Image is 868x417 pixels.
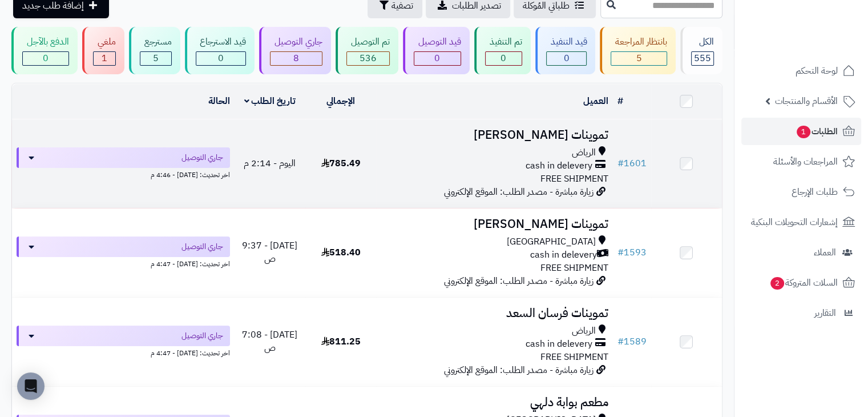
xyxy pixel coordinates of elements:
span: جاري التوصيل [181,241,223,252]
div: ملغي [93,35,116,49]
div: 0 [547,52,587,65]
a: الإجمالي [326,94,355,108]
span: cash in delevery [526,159,592,173]
span: اليوم - 2:14 م [244,157,296,170]
a: # [617,94,623,108]
span: زيارة مباشرة - مصدر الطلب: الموقع الإلكتروني [444,363,594,377]
span: cash in delevery [526,338,592,351]
span: 1 [796,125,811,139]
a: الطلبات1 [741,118,861,145]
a: الكل555 [678,27,725,74]
span: 518.40 [321,246,361,259]
span: 536 [360,51,377,65]
span: FREE SHIPMENT [540,261,608,275]
a: جاري التوصيل 8 [257,27,333,74]
span: لوحة التحكم [796,63,838,79]
a: الدفع بالآجل 0 [9,27,80,74]
a: الحالة [208,94,230,108]
span: إشعارات التحويلات البنكية [751,214,838,230]
a: طلبات الإرجاع [741,178,861,206]
div: اخر تحديث: [DATE] - 4:47 م [17,346,230,358]
span: FREE SHIPMENT [540,172,608,186]
span: السلات المتروكة [769,275,838,291]
a: قيد التوصيل 0 [401,27,472,74]
div: 5 [140,52,171,65]
span: 8 [293,51,299,65]
span: [DATE] - 7:08 ص [242,328,297,355]
img: logo-2.png [790,9,857,33]
span: الرياض [572,324,596,338]
span: 811.25 [321,335,361,348]
span: 555 [694,51,711,65]
a: إشعارات التحويلات البنكية [741,209,861,236]
div: 0 [196,52,246,65]
a: السلات المتروكة2 [741,269,861,296]
div: الدفع بالآجل [22,35,69,49]
div: 0 [23,52,68,65]
a: قيد الاسترجاع 0 [183,27,257,74]
a: #1589 [617,335,647,348]
h3: مطعم بوابة دلهي [381,396,608,409]
a: تاريخ الطلب [244,94,296,108]
div: الكل [691,35,714,49]
a: العميل [583,94,608,108]
span: جاري التوصيل [181,152,223,163]
a: التقارير [741,299,861,327]
div: 1 [94,52,115,65]
span: [DATE] - 9:37 ص [242,239,297,266]
span: العملاء [814,244,836,260]
a: العملاء [741,239,861,266]
a: #1601 [617,157,647,170]
span: الرياض [572,146,596,159]
h3: تموينات فرسان السعد [381,307,608,320]
span: 5 [153,51,159,65]
span: التقارير [814,305,836,321]
span: 0 [43,51,49,65]
span: المراجعات والأسئلة [773,154,838,170]
div: اخر تحديث: [DATE] - 4:46 م [17,168,230,180]
div: تم التوصيل [346,35,390,49]
a: ملغي 1 [80,27,127,74]
span: 0 [563,51,569,65]
span: جاري التوصيل [181,330,223,342]
div: قيد التوصيل [414,35,461,49]
a: #1593 [617,246,647,259]
div: 8 [271,52,322,65]
a: قيد التنفيذ 0 [533,27,598,74]
span: cash in delevery [530,248,597,262]
span: الأقسام والمنتجات [775,93,838,109]
span: 2 [770,276,785,290]
span: الطلبات [796,123,838,139]
span: FREE SHIPMENT [540,350,608,364]
div: بانتظار المراجعة [611,35,667,49]
span: 0 [434,51,440,65]
h3: تموينات [PERSON_NAME] [381,218,608,231]
span: زيارة مباشرة - مصدر الطلب: الموقع الإلكتروني [444,185,594,199]
a: مسترجع 5 [127,27,183,74]
div: 0 [414,52,461,65]
a: تم التوصيل 536 [333,27,401,74]
span: زيارة مباشرة - مصدر الطلب: الموقع الإلكتروني [444,274,594,288]
div: قيد التنفيذ [546,35,587,49]
a: بانتظار المراجعة 5 [597,27,678,74]
span: 0 [500,51,506,65]
div: Open Intercom Messenger [17,372,45,400]
div: قيد الاسترجاع [196,35,247,49]
div: جاري التوصيل [270,35,322,49]
span: طلبات الإرجاع [792,184,838,200]
div: مسترجع [140,35,172,49]
div: 0 [486,52,522,65]
span: 0 [218,51,224,65]
a: تم التنفيذ 0 [472,27,533,74]
span: 785.49 [321,157,361,170]
span: # [617,335,624,348]
span: # [617,157,624,170]
h3: تموينات [PERSON_NAME] [381,129,608,142]
div: 536 [347,52,389,65]
div: اخر تحديث: [DATE] - 4:47 م [17,257,230,269]
a: لوحة التحكم [741,57,861,85]
div: تم التنفيذ [485,35,522,49]
span: [GEOGRAPHIC_DATA] [507,235,596,248]
span: # [617,246,624,259]
a: المراجعات والأسئلة [741,148,861,175]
